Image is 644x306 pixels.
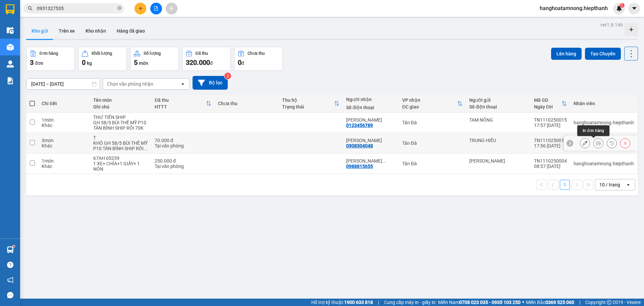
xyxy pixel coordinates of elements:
[560,180,570,190] button: 1
[7,246,14,253] img: warehouse-icon
[378,299,379,306] span: |
[138,6,143,11] span: plus
[600,21,623,29] div: ver 1.8.146
[78,47,127,71] button: Khối lượng0kg
[166,3,177,14] button: aim
[7,292,13,298] span: message
[42,138,87,143] div: 3 món
[218,101,275,106] div: Chưa thu
[551,48,582,60] button: Lên hàng
[7,25,51,37] span: Hotline : 1900 633 622
[182,47,231,71] button: Đã thu320.000đ
[399,95,466,113] th: Toggle SortBy
[382,158,386,164] span: ...
[193,76,228,90] button: Bộ lọc
[534,4,613,12] span: hanghoatamnong.hiepthanh
[87,60,92,66] span: kg
[154,6,158,11] span: file-add
[402,161,463,166] div: Tản Đà
[534,97,561,103] div: Mã GD
[346,97,395,102] div: Người nhận
[346,117,395,123] div: TẢN ĐÀ
[130,47,179,71] button: Số lượng5món
[346,158,395,164] div: NGUYỄN BÙI ANH THƯ
[7,44,14,51] img: warehouse-icon
[526,299,574,306] span: Miền Bắc
[402,97,457,103] div: VP nhận
[248,51,265,56] div: Chưa thu
[135,3,146,14] button: plus
[469,138,527,143] div: TRUNG HIẾU
[7,77,14,84] img: solution-icon
[534,138,567,143] div: TN1110250014
[469,158,527,164] div: NGUYỄN HỒNG KHANH
[28,6,33,11] span: search
[155,104,206,110] div: HTTT
[621,3,623,8] span: 1
[545,300,574,305] strong: 0369 525 060
[402,120,463,125] div: Tản Đà
[42,123,87,128] div: Khác
[534,143,567,148] div: 17:56 [DATE]
[42,143,87,148] div: Khác
[616,5,622,11] img: icon-new-feature
[7,60,14,68] img: warehouse-icon
[7,262,13,268] span: question-circle
[574,101,634,106] div: Nhân viên
[139,60,148,66] span: món
[577,125,609,136] div: In đơn hàng
[155,138,211,143] div: 70.000 đ
[3,3,54,16] strong: CÔNG TY TNHH MTV VẬN TẢI
[282,104,334,110] div: Trạng thái
[626,182,631,187] svg: open
[346,123,373,128] div: 0123456789
[534,164,567,169] div: 08:57 [DATE]
[30,58,34,67] span: 3
[13,245,15,247] sup: 1
[241,60,244,66] span: đ
[6,4,14,14] img: logo-vxr
[155,158,211,164] div: 250.000 đ
[344,300,373,305] strong: 1900 633 818
[2,41,34,54] strong: VP Gửi :
[534,104,561,110] div: Ngày ĐH
[402,104,457,110] div: ĐC giao
[459,300,521,305] strong: 0708 023 035 - 0935 103 250
[346,105,395,110] div: Số điện thoại
[238,58,241,67] span: 0
[93,156,148,161] div: 67AH 05239
[7,27,14,34] img: warehouse-icon
[599,181,620,188] div: 10 / trang
[234,47,283,71] button: Chưa thu0đ
[111,23,150,39] button: Hàng đã giao
[574,120,634,125] div: hanghoatamnong.hiepthanh
[534,158,567,164] div: TN1110250004
[92,51,112,56] div: Khối lượng
[70,7,103,34] strong: BIÊN NHẬN
[42,164,87,169] div: Khác
[534,117,567,123] div: TN1110250015
[37,5,116,12] input: Tìm tên, số ĐT hoặc mã đơn
[469,117,527,123] div: TAM NÔNG
[93,140,148,151] div: KHÔ GH 58/5 BÙI THẾ MỸ P10 TÂN BÌNH SHIP RỒI 70K
[42,101,87,106] div: Chi tiết
[522,301,524,304] span: ⚪️
[150,3,162,14] button: file-add
[26,79,100,89] input: Select a date range.
[117,6,121,10] span: close-circle
[40,51,58,56] div: Đơn hàng
[469,104,527,110] div: Số điện thoại
[469,97,527,103] div: Người gửi
[585,48,621,60] button: Tạo Chuyến
[144,146,148,151] span: ...
[346,164,373,169] div: 0988815655
[93,161,148,172] div: 1 XE+ CHÌA+1 GIẤY+ 1 NÓN
[311,299,373,306] span: Hỗ trợ kỹ thuật:
[93,115,148,120] div: THƯ TIỀN SHIP
[607,300,611,305] span: copyright
[151,95,214,113] th: Toggle SortBy
[93,104,148,110] div: Ghi chú
[155,97,206,103] div: Đã thu
[180,81,185,87] svg: open
[93,120,148,131] div: GH 58/5 BÙI THẾ MỸ P10 TÂN BÌNH SHIP RỒI 70K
